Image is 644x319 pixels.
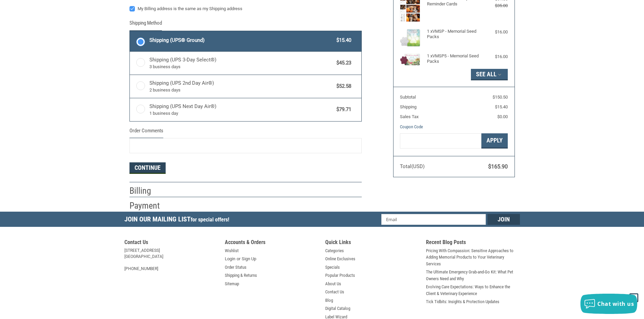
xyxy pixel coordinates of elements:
[129,185,169,196] h2: Billing
[400,133,481,149] input: Gift Certificate or Coupon Code
[225,281,239,287] a: Sitemap
[325,256,355,262] a: Online Exclusives
[124,212,233,229] h5: Join Our Mailing List
[488,163,508,170] span: $165.90
[426,269,520,282] a: The Ultimate Emergency Grab-and-Go Kit: What Pet Owners Need and Why
[325,289,344,295] a: Contact Us
[333,106,352,113] span: $79.71
[333,59,352,67] span: $45.23
[242,256,256,262] a: Sign Up
[149,56,333,70] span: Shipping (UPS 3-Day Select®)
[129,19,162,30] legend: Shipping Method
[325,264,340,271] a: Specials
[129,200,169,211] h2: Payment
[325,305,350,312] a: Digital Catalog
[426,298,499,305] a: Tick Tidbits: Insights & Protection Updates
[481,2,508,9] div: $35.00
[149,79,333,94] span: Shipping (UPS 2nd Day Air®)
[400,163,425,169] span: Total (USD)
[493,95,508,100] span: $150.50
[580,294,637,314] button: Chat with us
[325,239,419,247] h5: Quick Links
[427,29,479,40] h4: 1 x VMSP - Memorial Seed Packs
[381,214,486,225] input: Email
[225,256,235,262] a: Login
[481,133,508,149] button: Apply
[225,272,257,279] a: Shipping & Returns
[325,247,344,254] a: Categories
[129,162,166,174] button: Continue
[400,124,423,129] a: Coupon Code
[400,95,416,100] span: Subtotal
[497,114,508,119] span: $0.00
[426,284,520,297] a: Evolving Care Expectations: Ways to Enhance the Client & Veterinary Experience
[427,53,479,64] h4: 1 x VMSP5 - Memorial Seed Packs
[487,214,520,225] input: Join
[149,103,333,117] span: Shipping (UPS Next Day Air®)
[233,256,244,262] span: or
[426,247,520,267] a: Pricing With Compassion: Sensitive Approaches to Adding Memorial Products to Your Veterinary Serv...
[481,53,508,60] div: $16.00
[191,216,229,223] span: for special offers!
[426,239,520,247] h5: Recent Blog Posts
[495,104,508,109] span: $15.40
[400,114,419,119] span: Sales Tax
[325,281,341,287] a: About Us
[149,110,333,117] span: 1 business day
[333,36,352,44] span: $15.40
[129,6,362,11] label: My Billing address is the same as my Shipping address
[471,69,508,80] button: See All
[597,300,634,308] span: Chat with us
[149,63,333,70] span: 3 business days
[481,29,508,35] div: $16.00
[225,264,246,271] a: Order Status
[333,82,352,90] span: $52.58
[129,127,163,138] legend: Order Comments
[400,104,416,109] span: Shipping
[124,247,218,272] address: [STREET_ADDRESS] [GEOGRAPHIC_DATA] [PHONE_NUMBER]
[124,239,218,247] h5: Contact Us
[325,297,333,304] a: Blog
[149,87,333,94] span: 2 business days
[225,239,319,247] h5: Accounts & Orders
[149,36,333,44] span: Shipping (UPS® Ground)
[225,247,239,254] a: Wishlist
[325,272,355,279] a: Popular Products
